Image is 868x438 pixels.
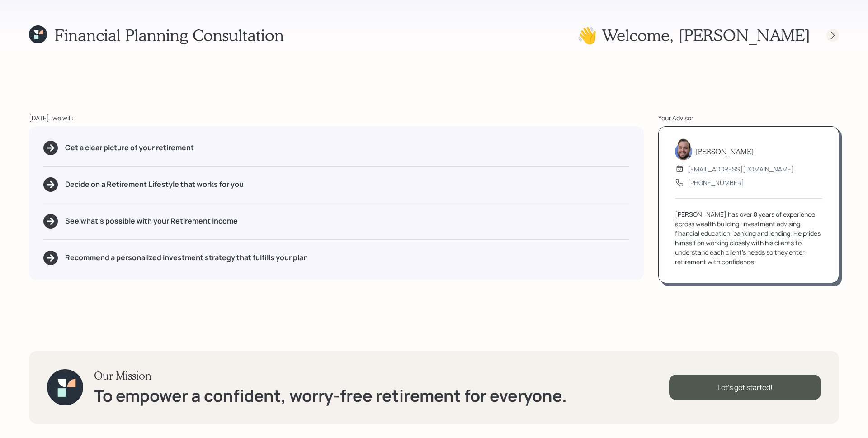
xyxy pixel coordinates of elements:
h5: See what's possible with your Retirement Income [65,217,238,225]
h5: Decide on a Retirement Lifestyle that works for you [65,180,244,189]
h5: Recommend a personalized investment strategy that fulfills your plan [65,253,308,262]
img: james-distasi-headshot.png [675,138,692,160]
div: [EMAIL_ADDRESS][DOMAIN_NAME] [688,164,794,174]
h1: Financial Planning Consultation [54,25,284,45]
h5: [PERSON_NAME] [696,147,754,156]
div: [DATE], we will: [29,113,644,123]
div: Let's get started! [669,375,821,400]
div: [PERSON_NAME] has over 8 years of experience across wealth building, investment advising, financi... [675,209,822,267]
h1: 👋 Welcome , [PERSON_NAME] [577,25,810,45]
div: Your Advisor [658,113,839,123]
h1: To empower a confident, worry-free retirement for everyone. [94,386,567,405]
h3: Our Mission [94,369,567,382]
h5: Get a clear picture of your retirement [65,143,194,152]
div: [PHONE_NUMBER] [688,178,744,187]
